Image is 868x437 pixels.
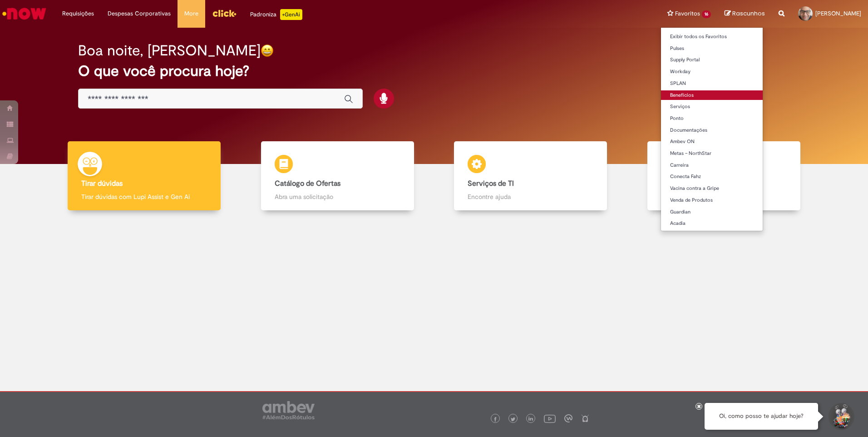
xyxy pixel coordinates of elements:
[661,102,763,112] a: Serviços
[702,10,711,18] span: 16
[48,141,241,211] a: Tirar dúvidas Tirar dúvidas com Lupi Assist e Gen Ai
[78,43,261,59] h2: Boa noite, [PERSON_NAME]
[250,9,302,20] div: Padroniza
[661,44,763,54] a: Pulses
[732,9,765,18] span: Rascunhos
[815,10,861,17] span: [PERSON_NAME]
[725,10,765,18] a: Rascunhos
[661,67,763,77] a: Workday
[434,141,627,211] a: Serviços de TI Encontre ajuda
[661,218,763,228] a: Acadia
[661,55,763,65] a: Supply Portal
[661,90,763,100] a: Benefícios
[661,137,763,147] a: Ambev ON
[493,417,498,422] img: logo_footer_facebook.png
[627,141,821,211] a: Base de Conhecimento Consulte e aprenda
[661,27,763,231] ul: Favoritos
[544,412,556,424] img: logo_footer_youtube.png
[511,417,515,422] img: logo_footer_twitter.png
[212,6,237,20] img: click_logo_yellow_360x200.png
[661,207,763,217] a: Guardian
[468,179,514,188] b: Serviços de TI
[262,401,315,419] img: logo_footer_ambev_rotulo_gray.png
[81,179,123,188] b: Tirar dúvidas
[705,403,818,430] div: Oi, como posso te ajudar hoje?
[661,172,763,182] a: Conecta Fahz
[81,192,207,201] p: Tirar dúvidas com Lupi Assist e Gen Ai
[661,149,763,159] a: Metas – NorthStar
[581,414,589,422] img: logo_footer_naosei.png
[661,195,763,205] a: Venda de Produtos
[661,160,763,170] a: Carreira
[261,44,274,57] img: happy-face.png
[661,114,763,124] a: Ponto
[108,9,171,18] span: Despesas Corporativas
[280,9,302,20] p: +GenAi
[468,192,593,201] p: Encontre ajuda
[241,141,434,211] a: Catálogo de Ofertas Abra uma solicitação
[661,125,763,135] a: Documentações
[661,184,763,194] a: Vacina contra a Gripe
[675,9,700,18] span: Favoritos
[564,414,572,422] img: logo_footer_workplace.png
[62,9,94,18] span: Requisições
[78,63,790,79] h2: O que você procura hoje?
[661,79,763,89] a: SPLAN
[528,417,533,422] img: logo_footer_linkedin.png
[827,403,854,430] button: Iniciar Conversa de Suporte
[184,9,198,18] span: More
[275,192,400,201] p: Abra uma solicitação
[1,5,48,23] img: ServiceNow
[661,32,763,42] a: Exibir todos os Favoritos
[275,179,340,188] b: Catálogo de Ofertas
